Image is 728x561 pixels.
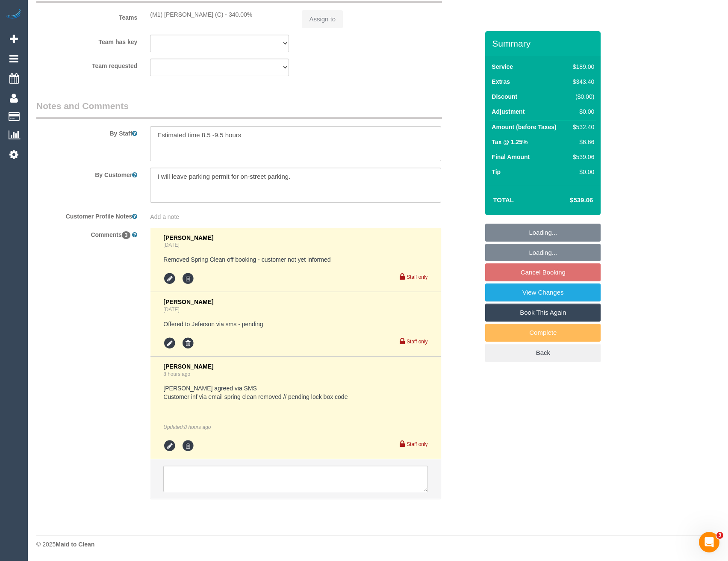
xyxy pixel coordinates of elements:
[485,304,601,322] a: Book This Again
[492,38,596,48] h3: Summary
[569,153,594,161] div: $539.06
[163,242,179,248] a: [DATE]
[544,197,593,204] h4: $539.06
[163,424,211,430] em: Updated:
[492,62,513,71] label: Service
[184,424,211,430] span: Sep 11, 2025 08:44
[407,441,427,447] small: Staff only
[569,107,594,116] div: $0.00
[56,541,94,548] strong: Maid to Clean
[492,123,556,131] label: Amount (before Taxes)
[493,196,514,204] strong: Total
[163,363,213,370] span: [PERSON_NAME]
[163,255,427,264] pre: Removed Spring Clean off booking - customer not yet informed
[30,227,144,239] label: Comments
[569,62,594,71] div: $189.00
[492,77,510,86] label: Extras
[699,532,719,552] iframe: Intercom live chat
[485,344,601,362] a: Back
[163,307,179,313] a: [DATE]
[569,123,594,131] div: $532.40
[30,35,144,46] label: Team has key
[30,10,144,22] label: Teams
[5,9,22,21] img: Automaid Logo
[407,274,427,280] small: Staff only
[485,283,601,301] a: View Changes
[492,168,501,176] label: Tip
[36,540,719,549] div: © 2025
[30,126,144,138] label: By Staff
[492,153,530,161] label: Final Amount
[122,231,131,239] span: 3
[163,298,213,305] span: [PERSON_NAME]
[569,168,594,176] div: $0.00
[30,209,144,221] label: Customer Profile Notes
[36,100,442,119] legend: Notes and Comments
[30,59,144,70] label: Team requested
[163,320,427,328] pre: Offered to Jeferson via sms - pending
[407,339,427,345] small: Staff only
[30,168,144,179] label: By Customer
[163,371,190,377] a: 8 hours ago
[569,138,594,146] div: $6.66
[492,138,528,146] label: Tax @ 1.25%
[569,77,594,86] div: $343.40
[492,92,517,101] label: Discount
[163,234,213,241] span: [PERSON_NAME]
[163,384,427,401] pre: [PERSON_NAME] agreed via SMS Customer inf via email spring clean removed // pending lock box code
[150,10,289,19] div: (M1) [PERSON_NAME] (C) - 340.00%
[492,107,525,116] label: Adjustment
[716,532,723,539] span: 3
[150,213,179,220] span: Add a note
[569,92,594,101] div: ($0.00)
